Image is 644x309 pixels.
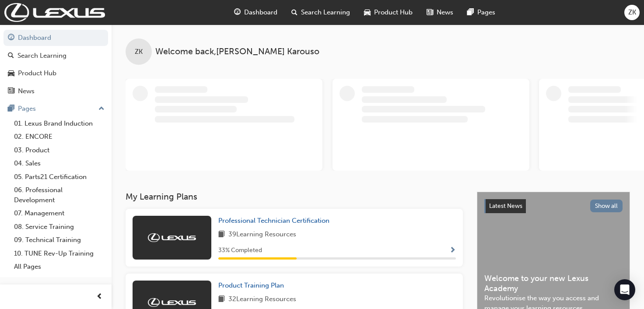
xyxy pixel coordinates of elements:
span: pages-icon [467,7,474,18]
span: car-icon [364,7,371,18]
a: 06. Professional Development [10,183,108,207]
a: 03. Product [10,144,108,157]
span: Product Hub [374,7,413,18]
a: 08. Service Training [10,220,108,234]
div: News [18,86,35,96]
span: Show Progress [449,247,456,255]
span: Search Learning [301,7,350,18]
span: Product Training Plan [218,281,284,289]
span: Pages [477,7,495,18]
img: Trak [148,233,196,242]
a: Professional Technician Certification [218,216,333,226]
button: ZK [624,5,640,20]
div: Pages [18,104,36,114]
a: 09. Technical Training [10,233,108,247]
span: search-icon [291,7,297,18]
span: 32 Learning Resources [228,294,296,305]
button: DashboardSearch LearningProduct HubNews [3,28,108,101]
span: news-icon [8,88,14,95]
a: 01. Lexus Brand Induction [10,117,108,130]
button: Pages [3,101,108,117]
img: Trak [148,298,196,307]
a: All Pages [10,260,108,274]
img: Trak [4,3,105,22]
span: ZK [135,47,143,57]
a: 07. Management [10,207,108,220]
div: Open Intercom Messenger [614,279,635,300]
span: book-icon [218,294,225,305]
div: Product Hub [18,68,56,78]
a: Product Hub [3,65,108,81]
a: search-iconSearch Learning [284,4,357,21]
a: Search Learning [3,48,108,64]
h3: My Learning Plans [126,192,463,202]
span: book-icon [218,229,225,240]
span: Welcome to your new Lexus Academy [484,274,623,293]
a: 04. Sales [10,157,108,170]
span: guage-icon [8,34,14,42]
button: Show all [590,200,623,212]
span: car-icon [8,70,14,77]
span: Professional Technician Certification [218,217,329,225]
span: prev-icon [96,291,103,302]
a: news-iconNews [420,4,460,21]
span: 39 Learning Resources [228,229,296,240]
a: Dashboard [3,30,108,46]
a: pages-iconPages [460,4,502,21]
span: up-icon [98,103,105,115]
span: news-icon [427,7,433,18]
span: ZK [628,7,636,18]
span: 33 % Completed [218,246,262,256]
span: pages-icon [8,105,14,113]
button: Show Progress [449,245,456,256]
span: News [437,7,453,18]
a: 10. TUNE Rev-Up Training [10,247,108,260]
a: News [3,83,108,99]
div: Search Learning [17,51,66,61]
a: guage-iconDashboard [227,4,284,21]
span: Dashboard [244,7,277,18]
span: Latest News [489,202,522,210]
span: guage-icon [234,7,241,18]
a: 05. Parts21 Certification [10,170,108,184]
span: Welcome back , [PERSON_NAME] Karouso [155,47,319,57]
a: car-iconProduct Hub [357,4,420,21]
span: search-icon [8,52,14,60]
a: 02. ENCORE [10,130,108,144]
a: Latest NewsShow all [484,199,623,213]
a: Product Training Plan [218,281,287,291]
